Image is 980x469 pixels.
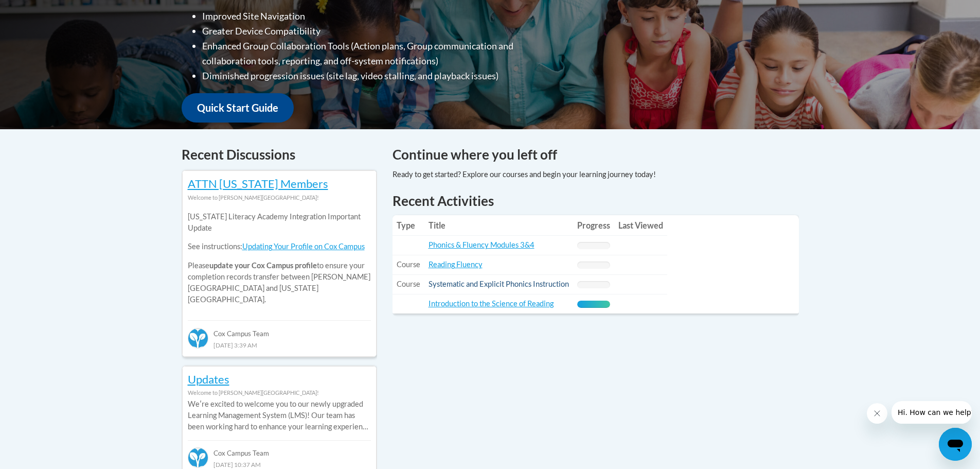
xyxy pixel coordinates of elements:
h4: Recent Discussions [182,145,377,165]
div: Welcome to [PERSON_NAME][GEOGRAPHIC_DATA]! [188,387,371,398]
div: Cox Campus Team [188,440,371,459]
a: Phonics & Fluency Modules 3&4 [429,240,534,249]
a: Reading Fluency [429,260,483,269]
li: Improved Site Navigation [202,9,555,24]
iframe: Button to launch messaging window [939,428,972,461]
span: Hi. How can we help? [6,7,83,15]
a: Systematic and Explicit Phonics Instruction [429,280,569,288]
th: Progress [573,215,614,236]
a: Introduction to the Science of Reading [429,299,554,308]
a: Quick Start Guide [182,93,294,123]
p: See instructions: [188,241,371,252]
th: Last Viewed [614,215,667,236]
div: [DATE] 3:39 AM [188,339,371,351]
h1: Recent Activities [393,192,799,210]
a: ATTN [US_STATE] Members [188,177,328,190]
li: Greater Device Compatibility [202,24,555,39]
b: update your Cox Campus profile [209,261,317,270]
th: Title [424,215,573,236]
p: [US_STATE] Literacy Academy Integration Important Update [188,211,371,234]
li: Enhanced Group Collaboration Tools (Action plans, Group communication and collaboration tools, re... [202,39,555,68]
div: Welcome to [PERSON_NAME][GEOGRAPHIC_DATA]! [188,192,371,203]
span: Course [397,260,420,269]
li: Diminished progression issues (site lag, video stalling, and playback issues) [202,68,555,83]
a: Updating Your Profile on Cox Campus [242,242,365,251]
a: Updates [188,372,229,386]
img: Cox Campus Team [188,447,208,468]
div: Progress, % [577,301,610,308]
th: Type [393,215,424,236]
p: Weʹre excited to welcome you to our newly upgraded Learning Management System (LMS)! Our team has... [188,398,371,432]
iframe: Message from company [892,401,972,424]
div: Please to ensure your completion records transfer between [PERSON_NAME][GEOGRAPHIC_DATA] and [US_... [188,203,371,313]
div: Cox Campus Team [188,320,371,339]
img: Cox Campus Team [188,328,208,349]
span: Course [397,280,420,288]
iframe: Close message [867,403,887,424]
h4: Continue where you left off [393,145,799,165]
